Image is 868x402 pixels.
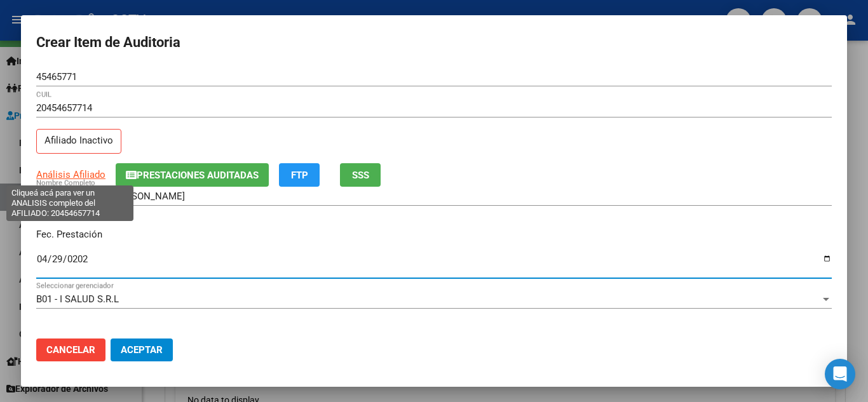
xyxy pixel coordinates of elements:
[116,163,269,187] button: Prestaciones Auditadas
[111,338,173,361] button: Aceptar
[291,170,308,181] span: FTP
[46,344,95,356] span: Cancelar
[36,129,121,154] p: Afiliado Inactivo
[137,170,259,181] span: Prestaciones Auditadas
[36,227,832,242] p: Fec. Prestación
[340,163,381,187] button: SSS
[36,169,105,180] span: Análisis Afiliado
[36,30,832,55] h2: Crear Item de Auditoria
[279,163,320,187] button: FTP
[36,293,119,305] span: B01 - I SALUD S.R.L
[121,344,163,356] span: Aceptar
[825,359,855,389] div: Open Intercom Messenger
[36,338,105,361] button: Cancelar
[352,170,369,181] span: SSS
